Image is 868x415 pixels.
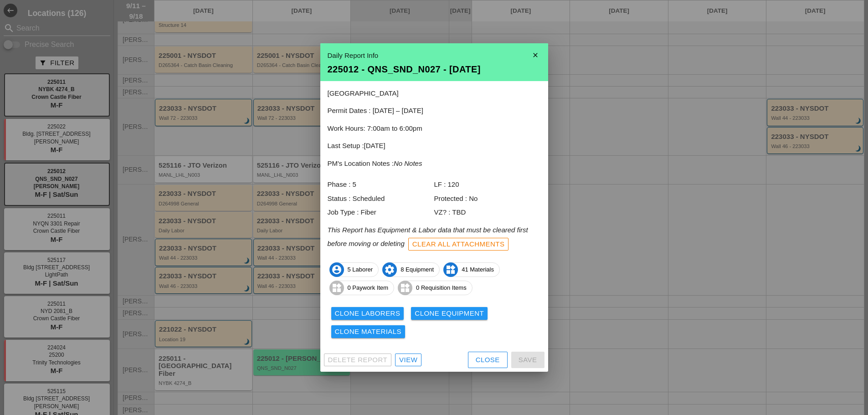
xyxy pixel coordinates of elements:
div: Clear All Attachments [412,239,505,250]
button: Close [468,352,508,368]
span: 8 Equipment [383,262,439,277]
div: 225012 - QNS_SND_N027 - [DATE] [328,65,541,74]
i: This Report has Equipment & Labor data that must be cleared first before moving or deleting [328,226,528,247]
div: LF : 120 [434,179,541,190]
i: settings [382,262,397,277]
div: Status : Scheduled [328,194,434,204]
div: VZ? : TBD [434,207,541,218]
i: No Notes [394,159,422,167]
span: 0 Paywork Item [330,281,394,295]
div: Close [476,355,500,365]
i: close [526,46,544,64]
p: PM's Location Notes : [328,159,541,169]
i: account_circle [329,262,344,277]
a: View [395,354,421,366]
div: Clone Equipment [415,308,484,319]
div: Phase : 5 [328,179,434,190]
span: [DATE] [364,142,385,149]
p: [GEOGRAPHIC_DATA] [328,88,541,99]
p: Permit Dates : [DATE] – [DATE] [328,106,541,116]
button: Clear All Attachments [408,238,509,251]
button: Clone Materials [331,325,406,338]
i: widgets [398,281,412,295]
i: widgets [443,262,458,277]
span: 41 Materials [444,262,499,277]
div: View [399,355,417,365]
button: Clone Laborers [331,307,404,320]
p: Last Setup : [328,141,541,151]
span: 0 Requisition Items [398,281,472,295]
div: Protected : No [434,194,541,204]
div: Job Type : Fiber [328,207,434,218]
i: widgets [329,281,344,295]
p: Work Hours: 7:00am to 6:00pm [328,123,541,134]
div: Clone Laborers [335,308,401,319]
button: Clone Equipment [411,307,488,320]
div: Daily Report Info [328,51,541,61]
div: Clone Materials [335,327,402,337]
span: 5 Laborer [330,262,379,277]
